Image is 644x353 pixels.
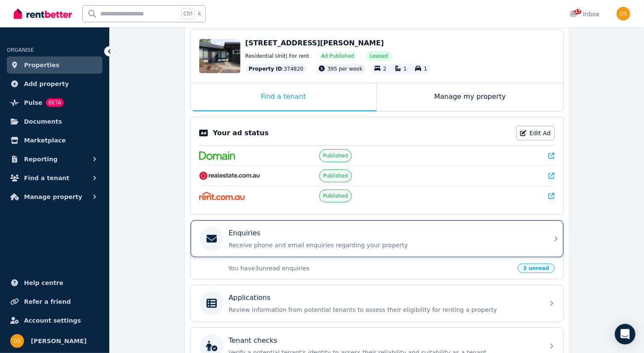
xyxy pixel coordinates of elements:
[7,188,102,205] button: Manage property
[7,47,34,53] span: ORGANISE
[7,274,102,291] a: Help centre
[229,293,271,303] p: Applications
[199,192,245,200] img: Rent.com.au
[7,75,102,92] a: Add property
[191,83,377,111] div: Find a tenant
[181,8,195,19] span: Ctrl
[24,135,66,145] span: Marketplace
[199,172,261,180] img: RealEstate.com.au
[24,173,69,183] span: Find a tenant
[615,324,635,344] div: Open Intercom Messenger
[198,10,201,17] span: k
[377,83,563,111] div: Manage my property
[516,126,555,140] a: Edit Ad
[569,10,599,18] div: Inbox
[7,56,102,74] a: Properties
[10,334,24,348] img: Donna Stone
[7,132,102,149] a: Marketplace
[229,228,261,238] p: Enquiries
[24,315,81,326] span: Account settings
[191,220,563,257] a: EnquiriesReceive phone and email enquiries regarding your property
[24,154,57,164] span: Reporting
[249,65,282,72] span: Property ID
[24,297,71,307] span: Refer a friend
[321,53,354,59] span: Ad: Published
[424,66,427,72] span: 1
[404,66,407,72] span: 1
[246,53,309,59] span: Residential Unit | For rent
[7,151,102,168] button: Reporting
[7,113,102,130] a: Documents
[229,335,278,346] p: Tenant checks
[7,293,102,310] a: Refer a friend
[229,306,539,314] p: Review information from potential tenants to assess their eligibility for renting a property
[327,66,362,72] span: 395 per week
[7,94,102,111] a: PulseBETA
[323,172,348,179] span: Published
[246,39,384,47] span: [STREET_ADDRESS][PERSON_NAME]
[213,128,269,138] p: Your ad status
[24,192,82,202] span: Manage property
[14,7,72,20] img: RentBetter
[518,264,554,273] span: 3 unread
[323,193,348,199] span: Published
[46,98,64,107] span: BETA
[575,9,581,14] span: 17
[323,152,348,159] span: Published
[246,64,307,74] div: : 374820
[31,336,87,346] span: [PERSON_NAME]
[24,278,63,288] span: Help centre
[617,7,630,21] img: Donna Stone
[370,53,388,59] span: Leased
[383,66,386,72] span: 2
[24,60,60,70] span: Properties
[229,241,539,249] p: Receive phone and email enquiries regarding your property
[199,151,235,160] img: Domain.com.au
[228,264,513,273] p: You have 3 unread enquiries
[191,285,563,322] a: ApplicationsReview information from potential tenants to assess their eligibility for renting a p...
[24,116,62,127] span: Documents
[7,312,102,329] a: Account settings
[24,79,69,89] span: Add property
[24,98,42,108] span: Pulse
[7,169,102,187] button: Find a tenant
